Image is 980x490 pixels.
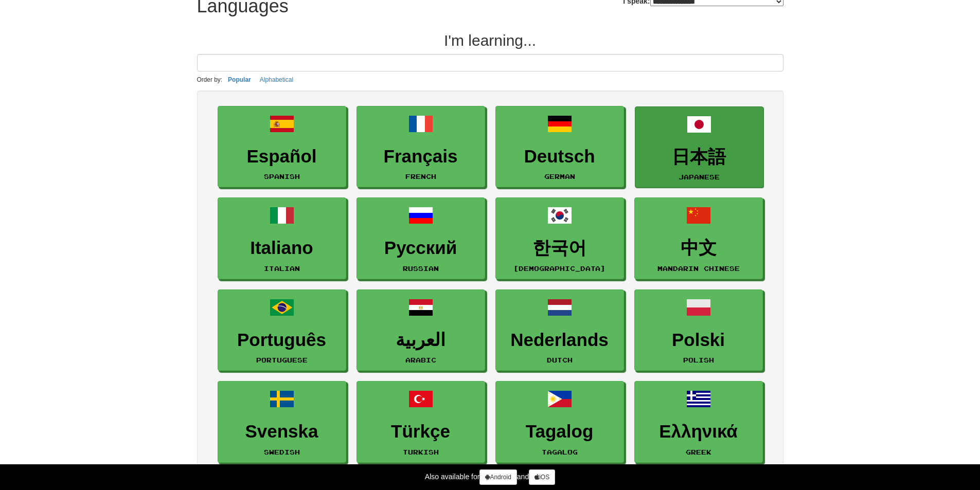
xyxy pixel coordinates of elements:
[501,422,618,442] h3: Tagalog
[634,197,763,279] a: 中文Mandarin Chinese
[529,469,555,485] a: iOS
[403,448,439,456] small: Turkish
[640,238,757,258] h3: 中文
[495,106,624,188] a: DeutschGerman
[197,32,783,49] h2: I'm learning...
[218,197,346,279] a: ItalianoItalian
[357,106,485,188] a: FrançaisFrench
[640,422,757,442] h3: Ελληνικά
[223,422,341,442] h3: Svenska
[362,147,479,167] h3: Français
[197,76,223,83] small: Order by:
[679,173,720,180] small: Japanese
[264,265,300,272] small: Italian
[635,106,763,188] a: 日本語Japanese
[686,448,711,456] small: Greek
[362,330,479,350] h3: العربية
[501,147,618,167] h3: Deutsch
[264,448,300,456] small: Swedish
[223,238,341,258] h3: Italiano
[218,106,346,188] a: EspañolSpanish
[357,197,485,279] a: РусскийRussian
[495,289,624,371] a: NederlandsDutch
[357,381,485,463] a: TürkçeTurkish
[403,265,439,272] small: Russian
[501,238,618,258] h3: 한국어
[683,356,714,364] small: Polish
[479,469,516,485] a: Android
[547,356,573,364] small: Dutch
[640,330,757,350] h3: Polski
[218,381,346,463] a: SvenskaSwedish
[513,265,605,272] small: [DEMOGRAPHIC_DATA]
[362,238,479,258] h3: Русский
[223,330,341,350] h3: Português
[256,356,308,364] small: Portuguese
[218,289,346,371] a: PortuguêsPortuguese
[405,173,436,180] small: French
[223,147,341,167] h3: Español
[501,330,618,350] h3: Nederlands
[495,381,624,463] a: TagalogTagalog
[362,422,479,442] h3: Türkçe
[634,289,763,371] a: PolskiPolish
[225,74,254,85] button: Popular
[640,147,758,167] h3: 日本語
[257,74,296,85] button: Alphabetical
[657,265,740,272] small: Mandarin Chinese
[405,356,436,364] small: Arabic
[634,381,763,463] a: ΕλληνικάGreek
[544,173,575,180] small: German
[264,173,300,180] small: Spanish
[357,289,485,371] a: العربيةArabic
[542,448,578,456] small: Tagalog
[495,197,624,279] a: 한국어[DEMOGRAPHIC_DATA]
